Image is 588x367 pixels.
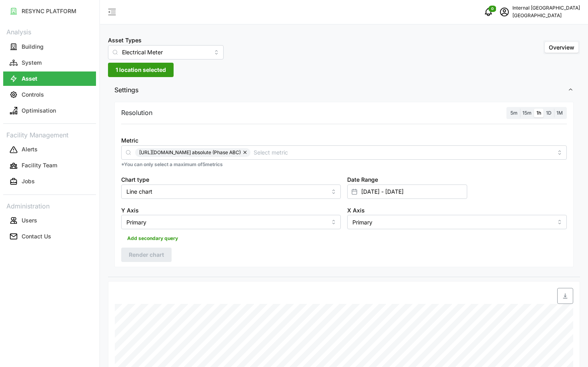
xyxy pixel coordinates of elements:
button: Render chart [121,248,172,262]
div: Settings [108,100,580,277]
p: Resolution [121,108,152,118]
label: Metric [121,136,138,145]
span: 1h [536,110,541,116]
p: Administration [3,200,96,211]
p: [GEOGRAPHIC_DATA] [512,12,580,20]
span: Settings [114,80,568,100]
span: 1D [546,110,552,116]
a: System [3,55,96,71]
a: Building [3,39,96,55]
button: Jobs [3,175,96,189]
button: Contact Us [3,229,96,244]
button: RESYNC PLATFORM [3,4,96,18]
input: Select date range [347,184,467,199]
p: Asset [22,75,37,83]
span: Add secondary query [127,233,178,244]
button: Alerts [3,143,96,157]
a: Controls [3,87,96,103]
label: Date Range [347,175,378,184]
button: Add secondary query [121,232,184,244]
p: Facility Team [22,161,57,169]
p: Alerts [22,145,38,153]
button: Facility Team [3,159,96,173]
span: 15m [522,110,532,116]
button: Controls [3,87,96,102]
input: Select chart type [121,184,341,199]
input: Select X axis [347,215,567,229]
label: Asset Types [108,36,142,45]
p: Internal [GEOGRAPHIC_DATA] [512,4,580,12]
p: RESYNC PLATFORM [22,7,76,15]
a: Contact Us [3,228,96,244]
button: Settings [108,80,580,100]
button: Users [3,213,96,228]
p: Jobs [22,177,35,185]
span: Render chart [129,248,164,262]
button: Asset [3,71,96,86]
a: Facility Team [3,158,96,174]
p: Users [22,216,37,224]
button: notifications [480,4,496,20]
p: *You can only select a maximum of 5 metrics [121,161,567,168]
button: schedule [496,4,512,20]
a: Alerts [3,142,96,158]
span: 5m [510,110,518,116]
a: Asset [3,71,96,87]
span: [URL][DOMAIN_NAME] absolute (Phase ABC) [139,148,241,157]
p: Optimisation [22,107,56,115]
span: 0 [491,6,494,12]
label: Y Axis [121,206,139,215]
button: Optimisation [3,103,96,118]
a: RESYNC PLATFORM [3,3,96,19]
p: Controls [22,91,44,99]
p: Facility Management [3,129,96,140]
a: Jobs [3,174,96,190]
a: Optimisation [3,103,96,119]
button: Building [3,40,96,54]
span: 1 location selected [116,63,166,77]
p: System [22,59,42,67]
p: Analysis [3,26,96,37]
label: X Axis [347,206,365,215]
span: Overview [549,44,574,51]
p: Building [22,43,44,51]
label: Chart type [121,175,149,184]
button: System [3,56,96,70]
input: Select Y axis [121,215,341,229]
span: 1M [556,110,563,116]
button: 1 location selected [108,63,174,77]
input: Select metric [254,148,553,157]
a: Users [3,212,96,228]
p: Contact Us [22,232,51,240]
